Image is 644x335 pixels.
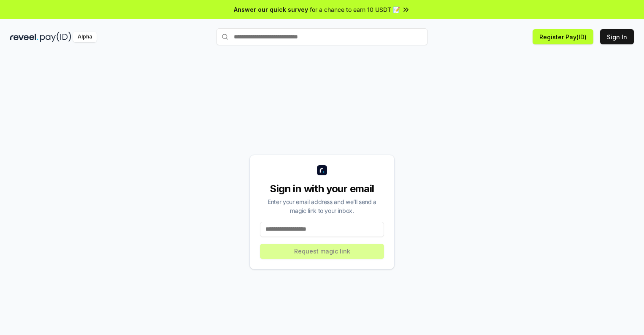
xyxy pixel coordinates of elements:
button: Sign In [600,29,634,44]
div: Alpha [73,32,97,42]
img: reveel_dark [10,32,38,42]
div: Enter your email address and we’ll send a magic link to your inbox. [260,197,384,215]
img: pay_id [40,32,71,42]
div: Sign in with your email [260,182,384,196]
span: Answer our quick survey [234,5,308,14]
span: for a chance to earn 10 USDT 📝 [310,5,400,14]
img: logo_small [317,165,327,175]
button: Register Pay(ID) [533,29,593,44]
